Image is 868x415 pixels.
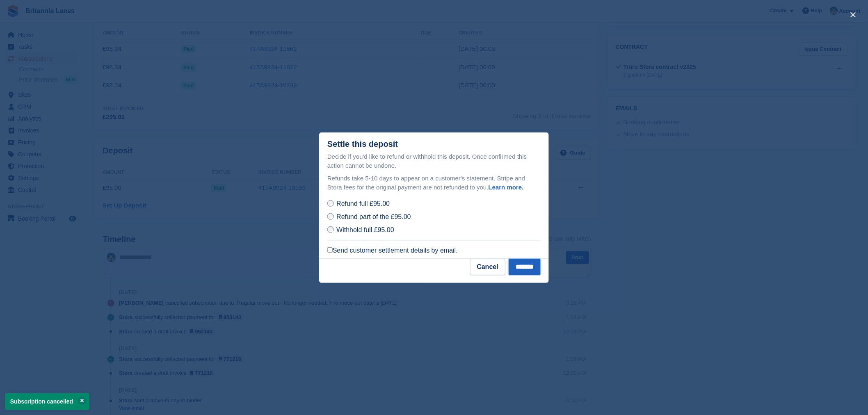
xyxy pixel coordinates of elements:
p: Subscription cancelled [5,393,89,410]
a: Learn more. [489,184,524,191]
input: Refund part of the £95.00 [327,213,334,220]
span: Refund part of the £95.00 [336,213,411,220]
p: Decide if you'd like to refund or withhold this deposit. Once confirmed this action cannot be und... [327,152,541,171]
input: Withhold full £95.00 [327,226,334,233]
p: Refunds take 5-10 days to appear on a customer's statement. Stripe and Stora fees for the origina... [327,174,541,192]
span: Refund full £95.00 [336,200,390,207]
label: Send customer settlement details by email. [327,246,458,255]
div: Settle this deposit [327,139,398,149]
input: Send customer settlement details by email. [327,247,333,253]
span: Withhold full £95.00 [336,226,394,233]
input: Refund full £95.00 [327,200,334,207]
button: close [847,8,860,21]
button: Cancel [470,259,505,275]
